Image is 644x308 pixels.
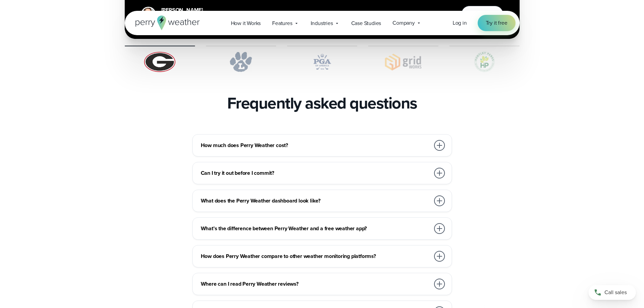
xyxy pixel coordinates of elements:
span: Features [272,19,292,27]
div: [PERSON_NAME] [161,6,230,14]
span: Try it free [486,19,507,27]
img: Gridworks.svg [368,52,438,72]
a: Case Studies [345,16,387,30]
span: Company [392,19,415,27]
img: PGA.svg [287,52,357,72]
span: Call sales [604,288,627,297]
a: Call sales [589,285,636,300]
a: Log in [453,19,467,27]
span: Industries [311,19,333,27]
h3: What’s the difference between Perry Weather and a free weather app? [201,224,430,233]
span: How it Works [231,19,261,27]
h3: How does Perry Weather compare to other weather monitoring platforms? [201,252,430,260]
h2: Frequently asked questions [227,94,417,113]
h3: How much does Perry Weather cost? [201,141,430,149]
h3: What does the Perry Weather dashboard look like? [201,197,430,205]
a: Try it free [478,15,516,31]
span: Case Studies [351,19,381,27]
span: Log in [453,19,467,27]
h3: Where can I read Perry Weather reviews? [201,280,430,288]
span: Watch [472,10,486,18]
button: Watch [461,6,503,23]
a: How it Works [225,16,267,30]
h3: Can I try it out before I commit? [201,169,430,177]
